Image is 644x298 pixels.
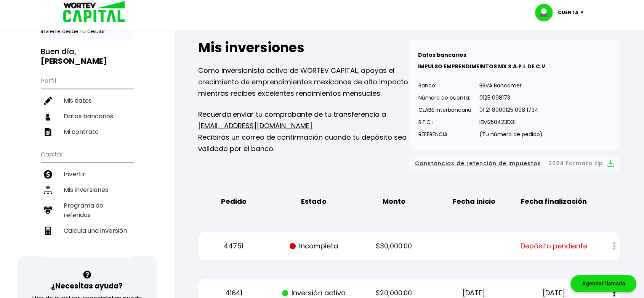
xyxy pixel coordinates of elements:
[198,109,409,155] p: Recuerda enviar tu comprobante de tu transferencia a Recibirás un correo de confirmación cuando t...
[41,198,133,223] a: Programa de referidos
[44,97,52,105] img: editar-icon.952d3147.svg
[44,206,52,214] img: recomiendanos-icon.9b8e9327.svg
[453,196,495,207] b: Fecha inicio
[280,240,348,252] p: Incompleta
[198,121,312,130] a: [EMAIL_ADDRESS][DOMAIN_NAME]
[41,223,133,238] a: Calcula una inversión
[51,280,123,292] h3: ¿Necesitas ayuda?
[301,196,326,207] b: Estado
[418,63,547,70] b: IMPULSO EMPRENDIMEINTOS MX S.A.P.I. DE C.V.
[41,47,133,66] h3: Buen día,
[578,11,589,14] img: icon-down
[418,92,473,103] p: Número de cuenta:
[558,7,578,18] p: Cuenta
[360,240,428,252] p: $30,000.00
[479,129,543,140] p: (Tu número de pedido)
[41,108,133,124] a: Datos bancarios
[479,116,543,128] p: IEM250423D31
[44,186,52,194] img: inversiones-icon.6695dc30.svg
[418,116,473,128] p: R.F.C.:
[570,275,636,292] div: Agendar llamada
[221,196,247,207] b: Pedido
[198,65,409,99] p: Como inversionista activo de WORTEV CAPITAL, apoyas el crecimiento de emprendimientos mexicanos d...
[41,27,133,35] p: Invierte desde tu celular
[200,240,268,252] p: 44751
[41,166,133,182] a: Invertir
[41,72,133,140] ul: Perfil
[41,124,133,140] a: Mi contrato
[44,128,52,136] img: contrato-icon.f2db500c.svg
[44,112,52,121] img: datos-icon.10cf9172.svg
[41,146,133,258] ul: Capital
[198,40,409,55] h2: Mis inversiones
[415,159,541,168] span: Constancias de retención de impuestos
[41,182,133,198] a: Mis inversiones
[479,80,543,91] p: BBVA Bancomer
[521,240,587,252] span: Depósito pendiente
[44,170,52,179] img: invertir-icon.b3b967d7.svg
[479,92,543,103] p: 0125 098173
[418,51,466,59] b: Datos bancarios
[535,4,558,21] img: profile-image
[41,93,133,108] a: Mis datos
[44,227,52,235] img: calculadora-icon.17d418c4.svg
[479,104,543,116] p: 01 21 8000125 098 1734
[415,159,614,168] button: Constancias de retención de impuestos2024 Formato zip
[521,196,587,207] b: Fecha finalización
[418,80,473,91] p: Banco:
[382,196,405,207] b: Monto
[418,129,473,140] p: REFERENCIA:
[418,104,473,116] p: CLABE Interbancaria:
[41,56,107,66] b: [PERSON_NAME]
